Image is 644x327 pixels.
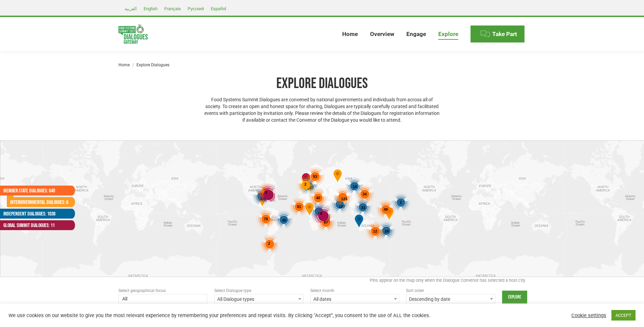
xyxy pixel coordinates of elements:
img: Menu icon [480,29,490,39]
span: All Dialogue types [215,294,303,304]
a: Home [118,63,130,67]
a: Français [161,4,184,13]
a: Русский [184,4,207,13]
div: Select Dialogue type [214,287,303,294]
div: Sort order [406,287,495,294]
span: Русский [188,6,204,11]
span: 3 [265,190,267,194]
span: English [144,6,158,11]
span: 4 [320,211,322,216]
span: All Dialogue types [214,294,303,304]
div: Select geographical focus [118,287,208,294]
span: Explore [438,31,458,38]
span: Descending by date [406,294,495,304]
a: Intergovernmental Dialogues: 6 [7,197,68,207]
a: Español [207,4,229,13]
span: Explore Dialogues [136,63,169,67]
span: Español [211,6,226,11]
a: ACCEPT [611,310,636,321]
img: Food Systems Summit Dialogues [118,24,148,44]
span: Take Part [492,31,517,38]
span: Home [342,31,358,38]
span: 49 [383,207,387,211]
span: 81 [297,205,301,209]
a: English [140,4,161,13]
span: 12 [373,229,377,233]
span: All dates [310,294,400,304]
span: 14 [352,185,356,189]
span: 34 [362,192,366,196]
span: Engage [406,31,426,38]
a: Cookie settings [571,312,606,319]
span: Français [164,6,181,11]
span: 2 [304,182,306,186]
span: 123 [341,197,347,201]
span: 31 [361,206,365,210]
p: Food Systems Summit Dialogues are convened by national governments and individuals from across al... [204,96,440,123]
div: Select month [310,287,400,294]
span: العربية [125,6,137,11]
span: Overview [370,31,394,38]
div: We use cookies on our website to give you the most relevant experience by remembering your prefer... [8,312,447,319]
h1: Explore Dialogues [204,74,440,93]
a: العربية [121,4,140,13]
span: Descending by date [406,294,495,304]
span: 24 [384,229,388,233]
span: 53 [313,174,317,178]
span: 2 [268,241,270,245]
span: 78 [263,217,268,221]
div: Pins appear on the map only when the Dialogue Convenor has selected a host city. [118,277,526,287]
span: 40 [316,196,320,200]
span: All dates [311,294,399,304]
span: 2 [400,200,402,204]
input: Explore [502,291,527,304]
span: 45 [282,218,286,222]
